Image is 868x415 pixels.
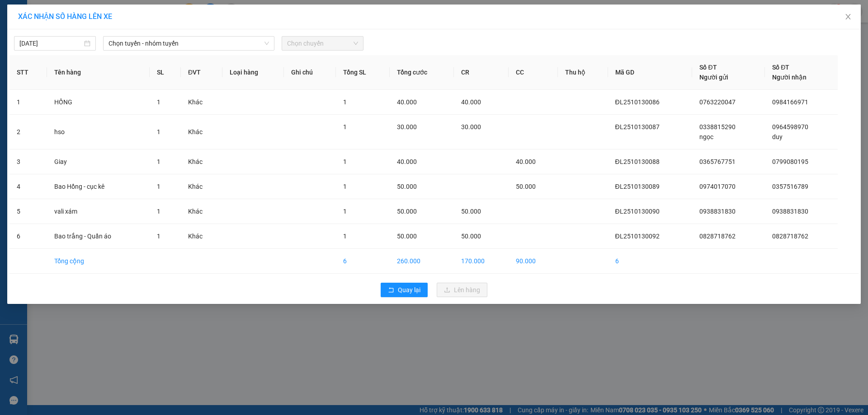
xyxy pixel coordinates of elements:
span: 30.000 [397,123,417,131]
td: Khác [181,149,222,174]
td: Khác [181,199,222,224]
span: ĐL2510130088 [615,158,660,165]
span: 0763220047 [699,98,736,106]
span: 1 [157,208,160,215]
span: 0357516789 [772,183,808,190]
span: 1 [157,128,160,135]
td: 170.000 [454,249,509,274]
span: 50.000 [397,233,417,240]
td: Bao Hồng - cục kê [47,174,150,199]
td: 5 [9,199,47,224]
th: Mã GD [608,55,693,90]
th: STT [9,55,47,90]
td: 6 [336,249,390,274]
span: Số ĐT [772,64,789,71]
span: 0984166971 [772,98,808,106]
span: Số ĐT [699,64,717,71]
span: 40.000 [397,98,417,106]
span: 0964598970 [772,123,808,131]
span: 40.000 [516,158,536,165]
th: Tên hàng [47,55,150,90]
span: 50.000 [397,183,417,190]
span: 1 [343,208,347,215]
span: 1 [157,233,160,240]
span: ĐL2510130092 [615,233,660,240]
td: 1 [9,90,47,115]
span: XÁC NHẬN SỐ HÀNG LÊN XE [18,12,112,21]
td: 4 [9,174,47,199]
span: Chọn tuyến - nhóm tuyến [108,37,269,50]
td: Giay [47,149,150,174]
input: 14/10/2025 [19,38,82,48]
span: Người nhận [772,74,807,81]
td: 6 [608,249,693,274]
td: Tổng cộng [47,249,150,274]
span: duy [772,133,783,140]
span: 1 [157,183,160,190]
td: 90.000 [509,249,558,274]
td: 6 [9,224,47,249]
span: 0828718762 [699,233,736,240]
span: 0828718762 [772,233,808,240]
td: 2 [9,115,47,149]
span: 1 [343,123,347,131]
span: ĐL2510130087 [615,123,660,131]
span: 40.000 [461,98,481,106]
td: Khác [181,90,222,115]
td: HỒNG [47,90,150,115]
th: ĐVT [181,55,222,90]
span: Người gửi [699,74,728,81]
span: 1 [157,98,160,106]
span: 1 [157,158,160,165]
span: 0974017070 [699,183,736,190]
td: Khác [181,224,222,249]
button: Close [835,5,861,30]
th: Thu hộ [558,55,608,90]
td: vali xám [47,199,150,224]
th: Loại hàng [222,55,284,90]
td: Bao trắng - Quần áo [47,224,150,249]
span: ĐL2510130089 [615,183,660,190]
span: ĐL2510130086 [615,98,660,106]
span: 50.000 [516,183,536,190]
td: Khác [181,115,222,149]
td: Khác [181,174,222,199]
span: Quay lại [398,285,420,295]
th: Ghi chú [284,55,336,90]
th: Tổng cước [390,55,454,90]
span: Chọn chuyến [287,37,358,50]
span: 1 [343,98,347,106]
th: CC [509,55,558,90]
span: 30.000 [461,123,481,131]
span: 0938831830 [772,208,808,215]
button: uploadLên hàng [437,283,487,297]
th: CR [454,55,509,90]
button: rollbackQuay lại [381,283,428,297]
span: down [264,41,269,46]
th: Tổng SL [336,55,390,90]
span: ĐL2510130090 [615,208,660,215]
span: 50.000 [397,208,417,215]
span: 1 [343,233,347,240]
span: 40.000 [397,158,417,165]
td: hso [47,115,150,149]
span: 0338815290 [699,123,736,131]
span: 0799080195 [772,158,808,165]
span: 50.000 [461,208,481,215]
span: 0938831830 [699,208,736,215]
span: 1 [343,158,347,165]
span: rollback [388,287,394,294]
span: 1 [343,183,347,190]
th: SL [150,55,181,90]
td: 3 [9,149,47,174]
span: ngọc [699,133,713,140]
span: 50.000 [461,233,481,240]
span: close [844,13,852,20]
td: 260.000 [390,249,454,274]
span: 0365767751 [699,158,736,165]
